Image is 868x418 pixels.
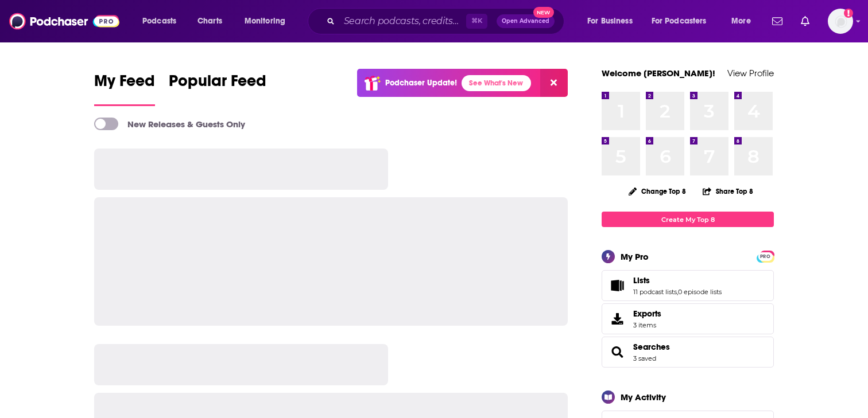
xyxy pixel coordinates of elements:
a: Lists [606,278,629,294]
a: See What's New [462,75,531,91]
span: New [533,7,554,18]
img: Podchaser - Follow, Share and Rate Podcasts [9,10,119,32]
a: Exports [602,303,774,334]
a: View Profile [727,68,774,79]
span: , [677,288,678,296]
span: PRO [758,252,772,261]
a: Show notifications dropdown [796,11,814,31]
a: Lists [633,275,722,286]
a: Show notifications dropdown [768,11,787,31]
span: Lists [633,275,650,286]
button: open menu [579,12,647,30]
a: PRO [758,252,772,260]
span: More [731,13,751,29]
span: Podcasts [142,13,176,29]
a: My Feed [94,71,155,106]
span: Lists [602,270,774,301]
button: open menu [237,12,300,30]
div: My Activity [621,392,666,403]
span: For Podcasters [652,13,707,29]
button: Show profile menu [828,9,853,34]
span: Logged in as lkingsley [828,9,853,34]
span: Open Advanced [502,18,549,24]
span: For Business [587,13,633,29]
span: Popular Feed [169,71,266,97]
button: open menu [644,12,723,30]
a: 3 saved [633,354,656,362]
span: Charts [197,13,222,29]
a: Searches [633,342,670,352]
button: open menu [723,12,765,30]
span: 3 items [633,321,661,329]
button: Open AdvancedNew [497,14,555,28]
a: New Releases & Guests Only [94,118,245,130]
span: Exports [606,311,629,327]
span: Monitoring [245,13,285,29]
button: Change Top 8 [622,184,693,198]
input: Search podcasts, credits, & more... [339,12,466,30]
div: My Pro [621,251,649,262]
img: User Profile [828,9,853,34]
span: Exports [633,308,661,319]
a: 11 podcast lists [633,288,677,296]
a: Charts [190,12,229,30]
p: Podchaser Update! [385,78,457,88]
a: 0 episode lists [678,288,722,296]
span: ⌘ K [466,14,487,29]
a: Searches [606,344,629,360]
a: Popular Feed [169,71,266,106]
div: Search podcasts, credits, & more... [319,8,575,34]
a: Welcome [PERSON_NAME]! [602,68,715,79]
svg: Add a profile image [844,9,853,18]
span: My Feed [94,71,155,97]
button: open menu [134,12,191,30]
button: Share Top 8 [702,180,754,202]
span: Searches [602,337,774,368]
a: Create My Top 8 [602,212,774,227]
